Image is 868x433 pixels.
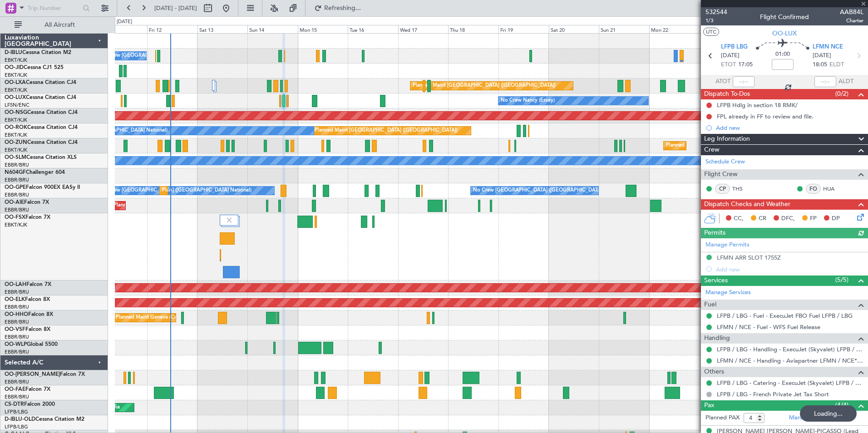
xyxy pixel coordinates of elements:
div: Fri 12 [147,25,197,33]
div: Thu 11 [97,25,147,33]
div: FO [806,184,821,194]
span: 532544 [705,7,727,17]
a: LFSN/ENC [5,102,30,108]
div: Wed 17 [398,25,449,33]
a: OO-ZUNCessna Citation CJ4 [5,140,78,145]
a: OO-LXACessna Citation CJ4 [5,80,76,85]
a: LFMN / NCE - Handling - Aviapartner LFMN / NCE*****MY HANDLING**** [717,357,863,364]
div: No Crew [GEOGRAPHIC_DATA] ([GEOGRAPHIC_DATA] National) [473,184,625,197]
div: Add new [716,124,863,132]
a: N604GFChallenger 604 [5,170,65,175]
a: LFPB / LBG - Fuel - ExecuJet FBO Fuel LFPB / LBG [717,312,853,320]
a: OO-HHOFalcon 8X [5,312,53,317]
span: ATOT [715,77,730,86]
span: LFMN NCE [813,43,843,52]
span: ALDT [838,77,853,86]
a: EBKT/KJK [5,72,27,79]
span: Crew [704,145,720,155]
div: Tue 16 [348,25,398,33]
span: OO-ROK [5,125,27,130]
span: Handling [704,333,730,344]
span: OO-JID [5,65,24,70]
div: No Crew [GEOGRAPHIC_DATA] ([GEOGRAPHIC_DATA] National) [99,184,252,197]
a: EBBR/BRU [5,349,29,355]
span: OO-VSF [5,327,25,332]
span: (0/2) [835,89,848,98]
div: Fri 19 [498,25,549,33]
div: No Crew Nancy (Essey) [501,94,555,108]
a: EBKT/KJK [5,221,27,228]
span: Others [704,367,724,377]
span: 01:00 [775,50,790,59]
span: OO-LXA [5,80,26,85]
a: EBBR/BRU [5,319,29,325]
span: CS-DTR [5,402,24,407]
span: OO-ZUN [5,140,27,145]
a: EBBR/BRU [5,379,29,385]
a: EBKT/KJK [5,57,27,64]
div: [DATE] [117,18,132,26]
a: OO-AIEFalcon 7X [5,200,49,205]
span: OO-LUX [5,95,26,100]
a: EBBR/BRU [5,162,29,168]
span: DP [832,214,840,223]
a: D-IBLU-OLDCessna Citation M2 [5,417,84,422]
div: Planned Maint Geneva (Cointrin) [116,311,191,325]
a: THS [732,185,753,193]
a: OO-SLMCessna Citation XLS [5,155,77,160]
span: OO-AIE [5,200,24,205]
span: CR [759,214,766,223]
div: FPL already in FF to review and file. [717,113,814,120]
div: Flight Confirmed [760,12,809,22]
div: LFPB Hdlg in section 18 RMK/ [717,101,798,109]
span: OO-FAE [5,387,25,392]
a: CS-DTRFalcon 2000 [5,402,55,407]
span: ETOT [721,60,736,69]
div: Planned Maint [GEOGRAPHIC_DATA] ([GEOGRAPHIC_DATA]) [315,124,458,138]
a: EBBR/BRU [5,334,29,340]
a: EBBR/BRU [5,177,29,183]
a: EBKT/KJK [5,87,27,93]
span: OO-[PERSON_NAME] [5,372,60,377]
a: LFPB / LBG - French Private Jet Tax Short [717,390,829,398]
span: [DATE] - [DATE] [154,4,197,12]
a: LFPB / LBG - Handling - ExecuJet (Skyvalet) LFPB / LBG [717,345,863,353]
a: LFPB/LBG [5,423,28,430]
span: 1/3 [705,17,727,25]
span: Dispatch Checks and Weather [704,199,790,210]
label: Planned PAX [705,413,740,423]
a: OO-GPEFalcon 900EX EASy II [5,185,80,190]
span: OO-LAH [5,282,26,287]
div: Sun 21 [599,25,649,33]
button: Refreshing... [310,1,365,15]
div: Planned Maint [GEOGRAPHIC_DATA] ([GEOGRAPHIC_DATA] National) [162,184,326,197]
div: Sat 13 [197,25,248,33]
span: FP [810,214,817,223]
a: EBKT/KJK [5,147,27,153]
button: UTC [703,28,719,36]
span: D-IBLU [5,50,22,55]
a: OO-FAEFalcon 7X [5,387,50,392]
span: ELDT [829,60,844,69]
span: OO-SLM [5,155,26,160]
span: AAB84L [840,7,863,17]
a: LFMN / NCE - Fuel - WFS Fuel Release [717,323,820,331]
a: Schedule Crew [705,157,745,167]
span: Services [704,276,728,286]
a: EBKT/KJK [5,117,27,123]
a: OO-[PERSON_NAME]Falcon 7X [5,372,85,377]
span: Charter [840,17,863,25]
span: (5/5) [835,275,848,285]
div: Sun 14 [247,25,298,33]
span: [DATE] [721,51,740,60]
a: OO-ROKCessna Citation CJ4 [5,125,78,130]
span: OO-ELK [5,297,25,302]
a: EBBR/BRU [5,207,29,213]
a: D-IBLUCessna Citation M2 [5,50,71,55]
span: 18:05 [813,60,827,69]
a: EBBR/BRU [5,192,29,198]
a: OO-WLPGlobal 5500 [5,342,58,347]
div: Thu 18 [448,25,498,33]
span: [DATE] [813,51,831,60]
input: Trip Number [28,1,80,15]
